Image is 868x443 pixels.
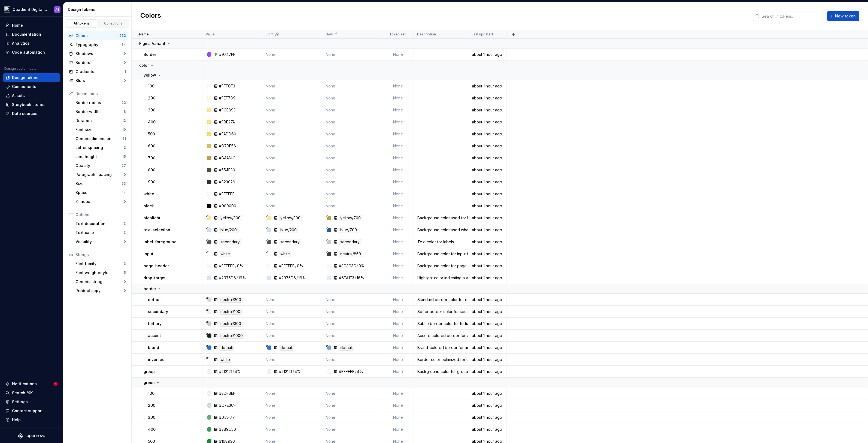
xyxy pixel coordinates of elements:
div: default [279,345,294,351]
div: blue/200 [279,227,298,233]
div: Font weight/style [75,270,124,275]
div: about 1 hour ago [469,52,506,57]
td: None [382,224,414,236]
button: Quadient Digital Design SystemAB [1,4,62,15]
div: All tokens [68,21,95,26]
div: Highlight color indicating a valid drag-and-drop target. [414,275,468,281]
td: None [382,294,414,306]
td: None [382,306,414,318]
div: 22 [122,101,126,105]
a: Font size19 [73,125,128,134]
p: Value [206,32,215,37]
a: Font family3 [73,259,128,268]
div: about 1 hour ago [469,309,506,314]
p: Dark [326,32,333,37]
td: None [382,318,414,330]
div: Collections [100,21,127,26]
div: blue/700 [339,227,358,233]
div: #9747FF [219,52,235,57]
a: Duration12 [73,116,128,125]
div: about 1 hour ago [469,263,506,269]
a: Border radius22 [73,98,128,107]
a: Text case3 [73,228,128,237]
td: None [322,354,382,366]
td: None [382,116,414,128]
p: 700 [148,155,155,161]
td: None [262,140,322,152]
div: yellow/300 [219,215,242,221]
div: neutral/100 [219,309,242,315]
p: 200 [148,95,155,101]
a: Components [3,82,60,91]
a: Space44 [73,188,128,197]
td: None [322,164,382,176]
div: 3 [124,262,126,266]
td: None [322,116,382,128]
div: about 1 hour ago [469,321,506,326]
div: white [219,251,231,257]
div: 3 [124,230,126,235]
td: None [322,330,382,342]
div: 16% [357,275,364,281]
a: Shadows49 [67,49,128,58]
a: Documentation [3,30,60,39]
td: None [262,164,322,176]
div: Search ⌘K [12,390,33,396]
div: #FBE27A [219,119,235,125]
div: Colors [75,33,119,38]
div: Design system data [4,66,37,71]
div: 61 [122,136,126,141]
td: None [262,80,322,92]
div: Gradients [75,69,125,74]
button: Notifications1 [3,380,60,388]
div: Strings [75,252,126,257]
div: 44 [122,190,126,195]
td: None [322,318,382,330]
td: None [322,92,382,104]
td: None [322,152,382,164]
div: #554E30 [219,167,235,173]
td: None [262,128,322,140]
div: Quadient Digital Design System [13,7,47,12]
button: Help [3,415,60,424]
p: Light [266,32,274,37]
p: Border [144,52,156,57]
div: white [279,251,291,257]
div: #FFFCF3 [219,83,235,89]
p: Last updated [472,32,493,37]
div: yellow/300 [279,215,302,221]
div: secondary [219,239,241,245]
td: None [322,176,382,188]
td: None [322,128,382,140]
div: #FFFFFF [279,263,295,269]
div: 0 [124,60,126,65]
div: 15 [122,154,126,159]
div: Data sources [12,111,37,116]
button: New token [827,11,859,21]
a: Product copy0 [73,286,128,295]
div: #6EA1E3 [339,275,354,281]
div: Size [75,181,122,186]
div: Accent-colored border for emphasis or interactive states. [414,333,468,338]
div: 0 [124,78,126,83]
div: #FFFFFF [219,191,235,197]
td: None [382,128,414,140]
p: color [139,63,149,68]
div: about 1 hour ago [469,357,506,362]
div: #000000 [219,203,236,209]
div: Dimensions [75,91,126,96]
p: border [144,286,156,292]
div: default [339,345,354,351]
p: Figma Variant [139,41,165,46]
td: None [262,200,322,212]
div: Space [75,190,122,195]
div: Notifications [12,381,37,387]
p: accent [148,333,161,338]
p: highlight [144,215,160,221]
div: Blurs [75,78,124,83]
td: None [262,48,322,60]
div: about 1 hour ago [469,333,506,338]
a: Z-index0 [73,197,128,206]
div: 53 [122,181,126,186]
div: about 1 hour ago [469,227,506,233]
